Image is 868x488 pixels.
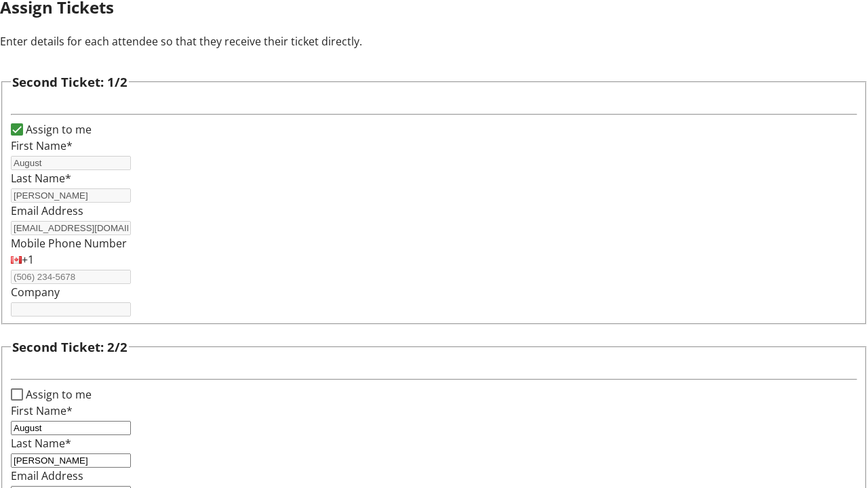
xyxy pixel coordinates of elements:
[12,73,127,91] h3: Second Ticket: 1/2
[12,338,127,357] h3: Second Ticket: 2/2
[23,386,92,403] label: Assign to me
[11,203,83,218] label: Email Address
[11,138,73,153] label: First Name*
[11,171,71,186] label: Last Name*
[11,436,71,451] label: Last Name*
[11,468,83,483] label: Email Address
[11,236,127,251] label: Mobile Phone Number
[23,121,92,138] label: Assign to me
[11,285,60,300] label: Company
[11,403,73,418] label: First Name*
[11,270,131,284] input: (506) 234-5678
